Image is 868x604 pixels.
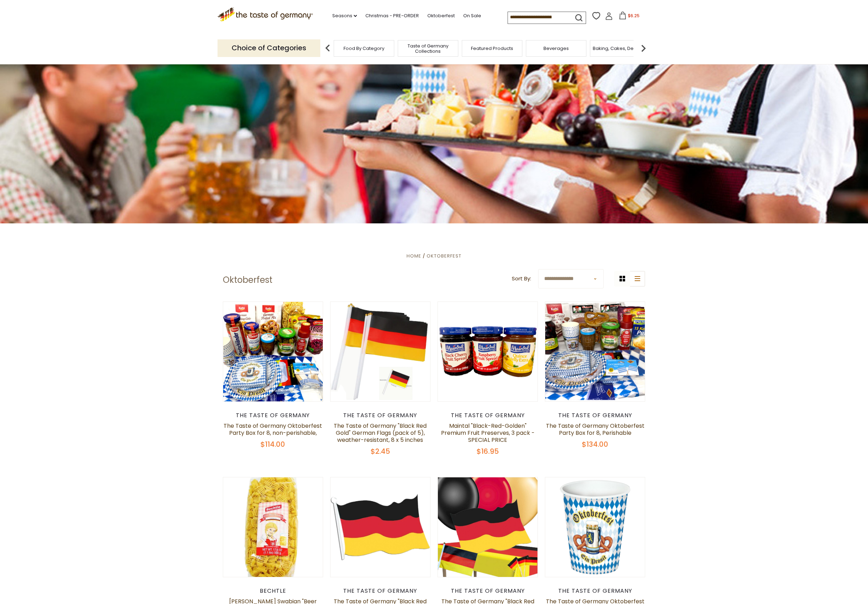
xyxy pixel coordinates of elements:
a: Oktoberfest [427,12,455,20]
img: The Taste of Germany Oktoberfest Party Box for 8, non-perishable, [223,302,323,401]
img: The Taste of Germany Oktoberfest Beer and Pretzel Cups 9 oz (8/pkg) [545,477,645,577]
a: Beverages [543,46,569,51]
a: Home [407,253,421,259]
img: Bechtle Swabian "Beer Stein" Egg Pasta 17.6 oz [223,477,323,577]
a: Taste of Germany Collections [400,43,456,54]
div: Bechtle [223,587,323,595]
a: The Taste of Germany Oktoberfest Party Box for 8, non-perishable, [224,422,322,437]
a: The Taste of Germany Oktoberfest Party Box for 8, Perishable [546,422,644,437]
a: Baking, Cakes, Desserts [593,46,647,51]
div: The Taste of Germany [438,412,538,419]
span: $2.45 [371,446,390,456]
span: $114.00 [260,439,285,449]
a: Oktoberfest [427,253,461,259]
div: The Taste of Germany [438,587,538,595]
label: Sort By: [512,274,531,283]
a: Seasons [332,12,357,20]
img: The Taste of Germany "Black Red Gold" Party Decoration Kit [438,477,537,577]
img: The Taste of Germany "Black Red Gold" German Flags (pack of 5), weather-resistant, 8 x 5 inches [331,302,430,401]
a: On Sale [463,12,481,20]
span: $16.95 [477,446,499,456]
div: The Taste of Germany [330,412,430,419]
img: previous arrow [321,41,335,55]
button: $6.25 [614,12,644,22]
a: Christmas - PRE-ORDER [365,12,419,20]
h1: Oktoberfest [223,275,272,285]
span: $134.00 [582,439,608,449]
a: Featured Products [471,46,513,51]
a: The Taste of Germany "Black Red Gold" German Flags (pack of 5), weather-resistant, 8 x 5 inches [334,422,427,444]
div: The Taste of Germany [545,587,645,595]
a: Food By Category [344,46,384,51]
span: $6.25 [628,13,640,19]
img: next arrow [636,41,650,55]
div: The Taste of Germany [223,412,323,419]
a: Maintal "Black-Red-Golden" Premium Fruit Preserves, 3 pack - SPECIAL PRICE [441,422,535,444]
img: The Taste of Germany Oktoberfest Party Box for 8, Perishable [545,302,645,401]
div: The Taste of Germany [545,412,645,419]
div: The Taste of Germany [330,587,430,595]
p: Choice of Categories [218,39,320,57]
img: The Taste of Germany "Black Red Gold" Large Flag Cutout, 12" x 17" [331,477,430,577]
img: Maintal "Black-Red-Golden" Premium Fruit Preserves, 3 pack - SPECIAL PRICE [438,302,537,401]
